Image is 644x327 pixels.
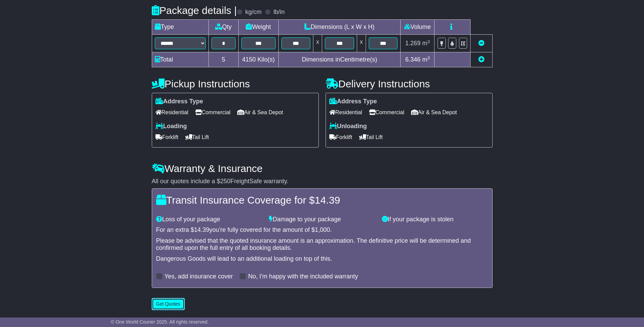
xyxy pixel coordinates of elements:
label: kg/cm [245,8,261,16]
td: 5 [208,52,238,67]
div: Damage to your package [265,216,379,223]
td: Total [152,52,208,67]
span: Residential [329,107,362,118]
div: For an extra $ you're fully covered for the amount of $ . [156,226,488,234]
td: x [357,35,366,52]
span: 250 [220,178,231,185]
sup: 3 [427,39,430,44]
span: 14.39 [194,226,209,233]
div: Loss of your package [153,216,266,223]
h4: Warranty & Insurance [152,163,493,174]
td: Type [152,20,208,35]
span: © One World Courier 2025. All rights reserved. [111,319,209,325]
label: Address Type [155,98,203,105]
label: Unloading [329,123,367,130]
div: All our quotes include a $ FreightSafe warranty. [152,178,493,185]
span: Tail Lift [359,132,383,142]
span: 1.269 [405,40,421,47]
sup: 3 [427,55,430,61]
h4: Pickup Instructions [152,78,319,89]
div: Dangerous Goods will lead to an additional loading on top of this. [156,255,488,263]
span: 6.346 [405,56,421,63]
span: Forklift [329,132,352,142]
span: 1,000 [315,226,330,233]
label: lb/in [273,8,284,16]
span: m [422,40,430,47]
label: Yes, add insurance cover [165,273,233,280]
span: 14.39 [315,194,340,206]
label: Address Type [329,98,377,105]
span: m [422,56,430,63]
span: Forklift [155,132,179,142]
span: Air & Sea Depot [237,107,283,118]
h4: Delivery Instructions [326,78,493,89]
td: Dimensions (L x W x H) [278,20,401,35]
h4: Transit Insurance Coverage for $ [156,194,488,206]
span: Residential [155,107,188,118]
span: Commercial [369,107,404,118]
td: x [313,35,322,52]
a: Add new item [478,56,484,63]
span: 4150 [242,56,256,63]
button: Get Quotes [152,298,185,310]
td: Weight [238,20,278,35]
div: Please be advised that the quoted insurance amount is an approximation. The definitive price will... [156,237,488,252]
label: Loading [155,123,187,130]
div: If your package is stolen [379,216,492,223]
td: Kilo(s) [238,52,278,67]
span: Tail Lift [185,132,209,142]
span: Air & Sea Depot [411,107,457,118]
td: Dimensions in Centimetre(s) [278,52,401,67]
td: Qty [208,20,238,35]
td: Volume [401,20,435,35]
a: Remove this item [478,40,484,47]
label: No, I'm happy with the included warranty [248,273,358,280]
span: Commercial [195,107,231,118]
h4: Package details | [152,5,237,16]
